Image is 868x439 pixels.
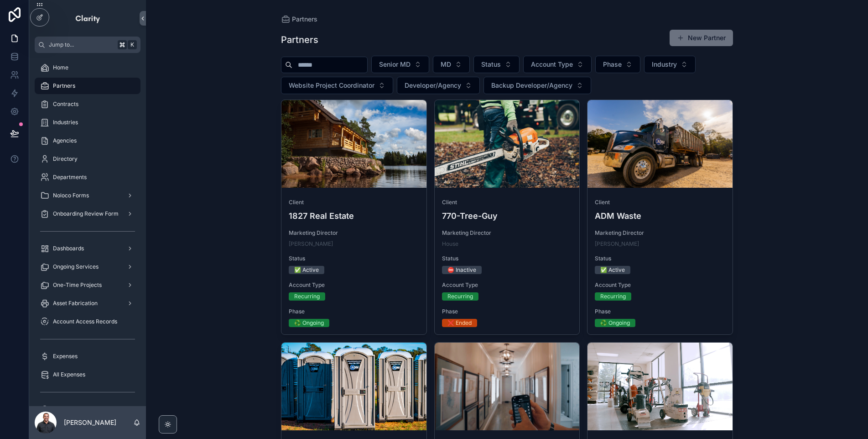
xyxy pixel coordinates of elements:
[35,366,140,383] a: All Expenses
[35,295,140,312] a: Asset Fabrication
[53,245,84,252] span: Dashboards
[481,60,501,69] span: Status
[53,371,85,378] span: All Expenses
[53,64,68,71] span: Home
[294,292,320,301] div: Recurring
[53,210,119,217] span: Onboarding Review Form
[35,151,140,167] a: Directory
[442,255,572,262] span: Status
[292,15,317,24] span: Partners
[371,56,429,73] button: Select Button
[53,137,77,144] span: Agencies
[433,56,470,73] button: Select Button
[289,281,419,289] span: Account Type
[435,100,580,188] div: 770-Cropped.webp
[35,348,140,365] a: Expenses
[294,319,324,327] div: ♻️ Ongoing
[35,240,140,257] a: Dashboards
[587,343,733,430] div: able-Cropped.webp
[600,292,626,301] div: Recurring
[289,229,419,237] span: Marketing Director
[281,100,427,335] a: Client1827 Real EstateMarketing Director[PERSON_NAME]Status✅ ActiveAccount TypeRecurringPhase♻️ O...
[447,319,472,327] div: ❌ Ended
[53,318,117,325] span: Account Access Records
[129,41,136,48] span: K
[442,281,572,289] span: Account Type
[53,300,98,307] span: Asset Fabrication
[531,60,573,69] span: Account Type
[442,240,458,248] a: House
[603,60,622,69] span: Phase
[523,56,592,73] button: Select Button
[442,229,572,237] span: Marketing Director
[35,132,140,149] a: Agencies
[53,155,78,163] span: Directory
[435,343,580,430] div: Aarons.webp
[53,82,75,90] span: Partners
[600,319,630,327] div: ♻️ Ongoing
[595,281,725,289] span: Account Type
[483,77,591,94] button: Select Button
[600,266,625,274] div: ✅ Active
[670,30,733,46] button: New Partner
[379,60,411,69] span: Senior MD
[442,199,572,206] span: Client
[473,56,520,73] button: Select Button
[35,114,140,131] a: Industries
[29,53,146,406] div: scrollable content
[53,263,99,270] span: Ongoing Services
[53,119,78,126] span: Industries
[281,77,393,94] button: Select Button
[35,78,140,94] a: Partners
[447,266,476,274] div: ⛔ Inactive
[397,77,480,94] button: Select Button
[35,206,140,222] a: Onboarding Review Form
[434,100,580,335] a: Client770-Tree-GuyMarketing DirectorHouseStatus⛔ InactiveAccount TypeRecurringPhase❌ Ended
[35,277,140,293] a: One-Time Projects
[447,292,473,301] div: Recurring
[35,401,140,418] a: My Forms
[595,210,725,222] h4: ADM Waste
[35,37,140,53] button: Jump to...K
[35,313,140,330] a: Account Access Records
[53,174,87,181] span: Departments
[35,259,140,275] a: Ongoing Services
[64,418,116,427] p: [PERSON_NAME]
[289,81,374,90] span: Website Project Coordinator
[35,96,140,112] a: Contracts
[442,308,572,315] span: Phase
[289,199,419,206] span: Client
[652,60,677,69] span: Industry
[587,100,733,188] div: adm-Cropped.webp
[35,187,140,204] a: Noloco Forms
[595,240,639,248] a: [PERSON_NAME]
[595,56,640,73] button: Select Button
[442,210,572,222] h4: 770-Tree-Guy
[644,56,696,73] button: Select Button
[491,81,572,90] span: Backup Developer/Agency
[289,210,419,222] h4: 1827 Real Estate
[281,33,318,46] h1: Partners
[281,343,426,430] div: DSC05378-_1_.webp
[289,255,419,262] span: Status
[587,100,733,335] a: ClientADM WasteMarketing Director[PERSON_NAME]Status✅ ActiveAccount TypeRecurringPhase♻️ Ongoing
[595,199,725,206] span: Client
[441,60,451,69] span: MD
[75,11,101,26] img: App logo
[53,192,89,199] span: Noloco Forms
[281,15,317,24] a: Partners
[35,169,140,185] a: Departments
[294,266,319,274] div: ✅ Active
[49,41,114,48] span: Jump to...
[289,240,333,248] a: [PERSON_NAME]
[595,255,725,262] span: Status
[53,406,79,413] span: My Forms
[53,353,78,360] span: Expenses
[53,281,102,289] span: One-Time Projects
[281,100,426,188] div: 1827.webp
[595,308,725,315] span: Phase
[35,59,140,76] a: Home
